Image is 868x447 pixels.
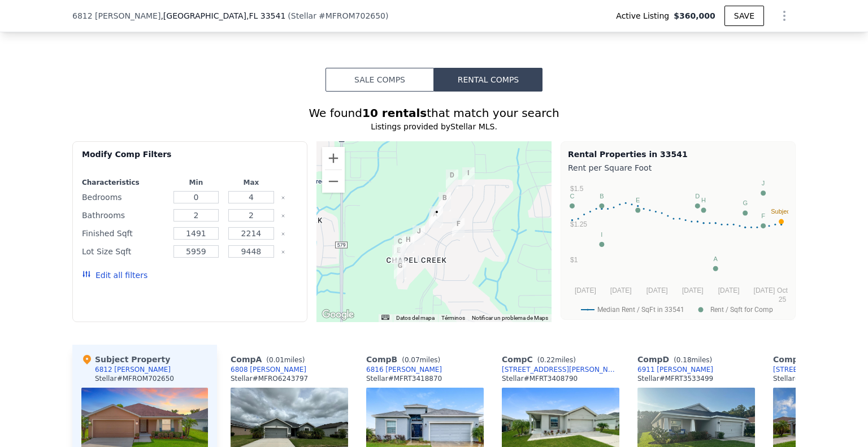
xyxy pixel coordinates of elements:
div: ( ) [288,10,388,21]
text: J [762,180,765,186]
a: 6808 [PERSON_NAME] [231,365,306,374]
div: Subject Property [81,354,170,365]
button: Edit all filters [82,270,147,281]
span: Active Listing [616,10,674,21]
div: Comp B [366,354,445,365]
div: 6816 Gideon Cir [439,192,451,211]
button: Combinaciones de teclas [381,315,389,320]
div: Lot Size Sqft [82,244,166,259]
div: Comp A [231,354,309,365]
a: 6911 [PERSON_NAME] [637,365,713,374]
text: Rent / Sqft for Comp [710,306,773,314]
div: Listings provided by Stellar MLS . [72,121,796,132]
div: Max [226,178,277,187]
text: C [570,193,574,199]
a: Notificar un problema de Maps [472,315,548,321]
text: E [636,197,640,203]
span: 0.22 [540,356,555,364]
div: 6731 Castle Green Pl [452,218,465,237]
button: SAVE [724,6,764,26]
div: We found that match your search [72,105,796,121]
div: Bedrooms [82,189,166,205]
a: [STREET_ADDRESS][PERSON_NAME] [502,365,619,374]
div: Stellar # MFRO6243797 [231,374,308,383]
div: Comp C [502,354,580,365]
span: 0.07 [405,356,420,364]
img: Google [319,307,357,322]
div: 6911 GIDEON CIR [446,170,458,189]
div: 6527 Bayston Hill Pl [394,260,406,279]
span: 0.01 [269,356,284,364]
text: I [601,231,602,238]
div: 6808 Gideon Cir [429,209,441,228]
div: 6636 Bayston Hill Pl [402,234,414,253]
text: $1 [570,256,578,264]
div: Finished Sqft [82,225,166,241]
span: , [GEOGRAPHIC_DATA] [160,10,285,21]
span: , FL 33541 [246,11,285,20]
text: A [714,255,718,262]
span: 0.18 [676,356,692,364]
div: Characteristics [82,178,166,187]
a: Abre esta zona en Google Maps (se abre en una nueva ventana) [319,307,357,322]
text: F [761,212,765,219]
text: [DATE] [718,287,740,294]
a: 6816 [PERSON_NAME] [366,365,442,374]
text: G [743,199,748,206]
button: Clear [281,232,285,236]
span: Stellar [291,11,316,20]
button: Clear [281,214,285,218]
button: Datos del mapa [396,314,435,322]
span: $360,000 [674,10,715,21]
div: Stellar # MFRT3408790 [502,374,578,383]
div: Stellar # MFRT3418870 [366,374,442,383]
div: 6979 Gideon Cir [462,167,475,186]
text: Oct [777,287,788,294]
text: [DATE] [682,287,704,294]
div: Comp D [637,354,717,365]
div: 6724 Bayston Hill Pl [413,225,425,245]
div: Bathrooms [82,207,166,223]
div: Rent per Square Foot [568,160,788,176]
span: ( miles) [533,356,580,364]
span: ( miles) [397,356,445,364]
div: 6812 Gideon Cir [431,206,443,225]
a: Términos (se abre en una nueva pestaña) [441,315,465,321]
text: [DATE] [754,287,775,294]
span: # MFROM702650 [319,11,385,20]
text: 25 [779,296,787,303]
div: Modify Comp Filters [82,149,298,169]
text: $1.5 [570,185,584,193]
text: $1.25 [570,220,587,228]
div: 6603 Bayston Hill Pl [392,245,405,264]
svg: A chart. [568,176,788,317]
button: Ampliar [322,147,345,170]
div: Rental Properties in 33541 [568,149,788,160]
text: H [701,197,706,203]
span: ( miles) [262,356,309,364]
text: [DATE] [575,287,596,294]
button: Clear [281,250,285,254]
button: Rental Comps [434,68,542,92]
text: Median Rent / SqFt in 33541 [597,306,684,314]
div: Stellar # MFRL4938908 [773,374,849,383]
div: 6627 Bayston Hill Pl [394,236,406,255]
text: [DATE] [646,287,668,294]
text: B [600,193,604,199]
div: 6812 [PERSON_NAME] [95,365,171,374]
text: D [695,193,700,199]
span: 6812 [PERSON_NAME] [72,10,160,21]
div: Comp E [773,354,851,365]
button: Reducir [322,170,345,193]
div: Stellar # MFRT3533499 [637,374,713,383]
strong: 10 rentals [362,106,427,120]
button: Sale Comps [325,68,434,92]
button: Clear [281,196,285,200]
button: Show Options [773,5,796,27]
text: [DATE] [610,287,632,294]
